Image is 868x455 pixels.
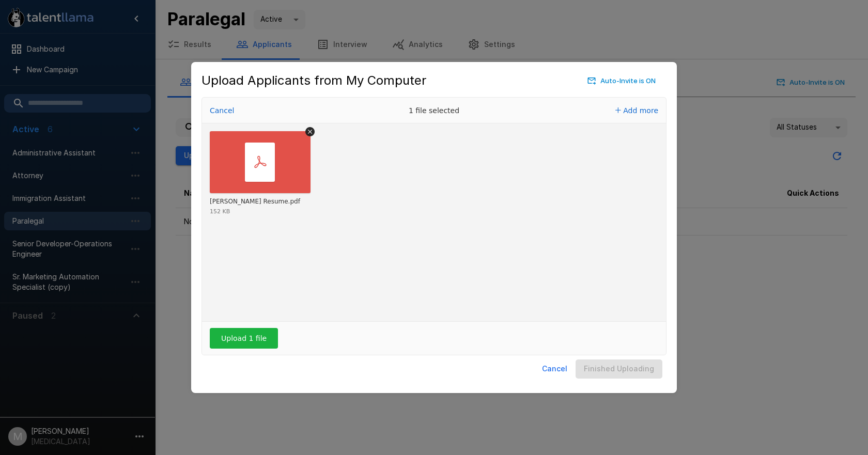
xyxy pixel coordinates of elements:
span: Add more [623,106,658,115]
div: 1 file selected [357,98,512,123]
button: Add more files [611,103,662,118]
button: Cancel [538,359,571,379]
button: Cancel [207,103,237,118]
button: Upload 1 file [210,328,278,349]
button: Auto-Invite is ON [585,73,658,89]
h5: Upload Applicants from My Computer [202,72,426,89]
div: 152 KB [210,209,230,214]
button: Remove file [305,127,315,136]
div: Nour K Alnajjar Resume.pdf [210,198,300,206]
div: Uppy Dashboard [202,97,667,355]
